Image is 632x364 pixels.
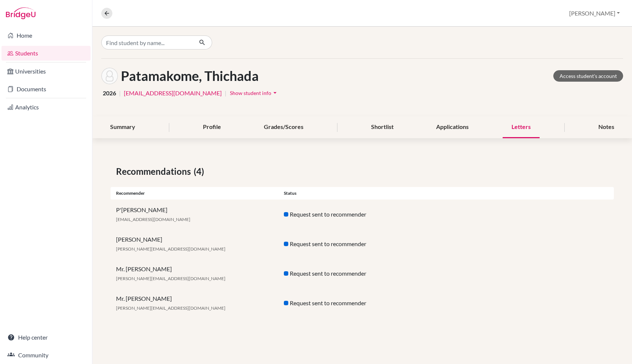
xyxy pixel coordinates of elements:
span: [EMAIL_ADDRESS][DOMAIN_NAME] [116,217,190,222]
div: [PERSON_NAME] [111,235,278,253]
div: Request sent to recommender [278,299,446,307]
span: [PERSON_NAME][EMAIL_ADDRESS][DOMAIN_NAME] [116,246,225,252]
h1: Patamakome, Thichada [121,68,259,84]
i: arrow_drop_down [271,89,279,96]
div: Applications [427,116,478,138]
div: Request sent to recommender [278,269,446,278]
button: [PERSON_NAME] [566,6,623,20]
span: | [119,89,121,98]
span: | [225,89,227,98]
a: Community [1,348,91,363]
div: Summary [101,116,144,138]
input: Find student by name... [101,35,193,50]
span: [PERSON_NAME][EMAIL_ADDRESS][DOMAIN_NAME] [116,305,225,311]
button: Show student infoarrow_drop_down [230,87,279,99]
span: 2026 [103,89,116,98]
div: Status [278,190,446,197]
div: Notes [589,116,623,138]
div: Grades/Scores [255,116,312,138]
div: Recommender [111,190,278,197]
a: Universities [1,64,91,79]
a: [EMAIL_ADDRESS][DOMAIN_NAME] [124,89,222,98]
img: Bridge-U [6,7,35,19]
a: Students [1,46,91,61]
span: Recommendations [116,165,194,178]
a: Access student's account [553,70,623,82]
div: Mr. [PERSON_NAME] [111,294,278,312]
a: Home [1,28,91,43]
div: Request sent to recommender [278,210,446,219]
div: Request sent to recommender [278,239,446,248]
a: Help center [1,330,91,345]
img: Thichada Patamakome's avatar [101,68,118,84]
div: Shortlist [362,116,402,138]
div: P'[PERSON_NAME] [111,205,278,223]
div: Mr. [PERSON_NAME] [111,265,278,282]
div: Letters [503,116,540,138]
span: (4) [194,165,207,178]
div: Profile [194,116,230,138]
a: Documents [1,82,91,96]
a: Analytics [1,100,91,115]
span: [PERSON_NAME][EMAIL_ADDRESS][DOMAIN_NAME] [116,276,225,281]
span: Show student info [230,90,271,96]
